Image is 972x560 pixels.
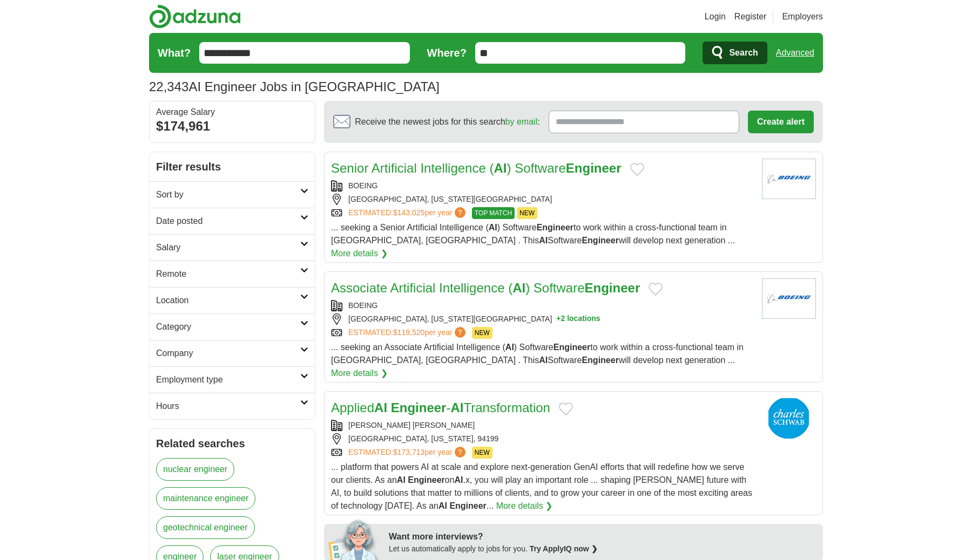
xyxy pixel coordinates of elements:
a: [PERSON_NAME] [PERSON_NAME] [348,421,475,429]
button: Add to favorite jobs [630,163,644,176]
div: Let us automatically apply to jobs for you. [389,543,816,555]
h2: Company [156,347,300,360]
strong: Engineer [566,161,622,175]
span: $143,025 [393,208,424,217]
h2: Employment type [156,373,300,386]
span: NEW [517,207,537,219]
a: Salary [150,234,315,261]
button: Add to favorite jobs [649,283,663,296]
strong: AI [494,161,507,175]
a: Employers [782,10,823,23]
div: $174,961 [156,117,308,136]
label: What? [158,45,191,61]
a: Advanced [776,42,814,64]
h1: AI Engineer Jobs in [GEOGRAPHIC_DATA] [149,79,440,94]
a: Try ApplyIQ now ❯ [530,544,598,553]
img: Adzuna logo [149,4,241,29]
span: NEW [472,447,492,459]
strong: Engineer [449,501,486,510]
h2: Sort by [156,188,300,201]
span: TOP MATCH [472,207,515,219]
span: ... platform that powers AI at scale and explore next-generation GenAI efforts that will redefine... [331,462,752,510]
span: 22,343 [149,77,188,97]
a: Sort by [150,181,315,208]
button: +2 locations [556,313,600,325]
a: Register [734,10,767,23]
div: Average Salary [156,108,308,117]
h2: Salary [156,241,300,254]
strong: Engineer [585,281,640,295]
a: ESTIMATED:$173,713per year? [348,447,468,459]
strong: AI [539,236,548,245]
span: ... seeking a Senior Artificial Intelligence ( ) Software to work within a cross-functional team ... [331,223,735,245]
button: Create alert [748,111,814,133]
span: Search [729,42,758,64]
a: Category [150,313,315,340]
h2: Hours [156,400,300,413]
a: by email [505,117,538,126]
h2: Category [156,320,300,333]
span: ? [455,207,465,218]
a: Location [150,287,315,313]
strong: AI [539,356,548,365]
a: geotechnical engineer [156,516,255,539]
strong: AI [489,223,497,232]
a: Hours [150,393,315,419]
a: Employment type [150,366,315,393]
h2: Date posted [156,215,300,228]
a: AppliedAI Engineer-AITransformation [331,400,550,415]
strong: Engineer [391,400,447,415]
h2: Filter results [150,152,315,181]
strong: AI [455,475,463,484]
strong: AI [505,343,514,352]
strong: Engineer [553,343,590,352]
a: ESTIMATED:$119,520per year? [348,327,468,339]
span: Receive the newest jobs for this search : [355,115,539,128]
a: ESTIMATED:$143,025per year? [348,207,468,219]
strong: AI [438,501,447,510]
span: ? [455,327,465,338]
strong: Engineer [408,475,444,484]
a: Date posted [150,208,315,234]
span: $173,713 [393,448,424,456]
a: More details ❯ [331,367,388,380]
strong: AI [374,400,387,415]
div: [GEOGRAPHIC_DATA], [US_STATE][GEOGRAPHIC_DATA] [331,313,753,325]
span: + [556,313,561,325]
h2: Location [156,294,300,307]
strong: Engineer [582,236,618,245]
img: Charles Schwab logo [762,398,816,439]
img: BOEING logo [762,278,816,319]
button: Search [703,42,767,64]
span: ? [455,447,465,457]
div: [GEOGRAPHIC_DATA], [US_STATE][GEOGRAPHIC_DATA] [331,194,753,205]
h2: Remote [156,268,300,281]
h2: Related searches [156,435,308,452]
strong: AI [450,400,463,415]
span: NEW [472,327,492,339]
span: ... seeking an Associate Artificial Intelligence ( ) Software to work within a cross-functional t... [331,343,744,365]
img: BOEING logo [762,159,816,199]
a: nuclear engineer [156,458,234,481]
strong: Engineer [582,356,618,365]
a: More details ❯ [496,500,553,513]
a: Associate Artificial Intelligence (AI) SoftwareEngineer [331,281,640,295]
a: More details ❯ [331,247,388,260]
a: BOEING [348,301,377,310]
a: Remote [150,261,315,287]
strong: AI [397,475,406,484]
span: $119,520 [393,328,424,337]
a: Company [150,340,315,366]
div: [GEOGRAPHIC_DATA], [US_STATE], 94199 [331,433,753,445]
div: Want more interviews? [389,530,816,543]
a: Senior Artificial Intelligence (AI) SoftwareEngineer [331,161,622,175]
label: Where? [427,45,467,61]
button: Add to favorite jobs [559,402,573,415]
a: maintenance engineer [156,487,255,510]
strong: AI [512,281,525,295]
a: Login [705,10,726,23]
strong: Engineer [537,223,573,232]
a: BOEING [348,181,377,190]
